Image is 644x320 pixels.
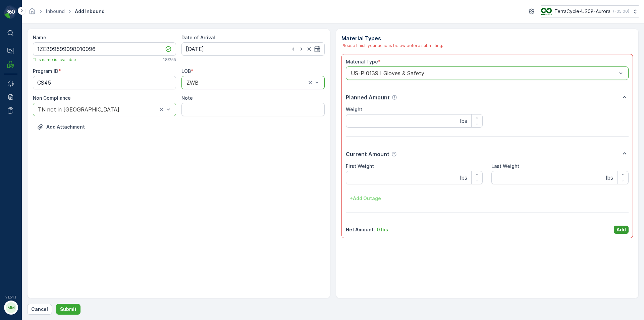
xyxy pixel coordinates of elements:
[181,35,215,40] label: Date of Arrival
[4,295,17,299] span: v 1.51.1
[4,301,17,315] button: MM
[38,166,49,171] span: 0 lbs
[263,6,380,14] p: 9632001960205387453700884618325152
[341,34,633,42] p: Material Types
[33,57,76,62] span: This name is available
[377,226,388,233] p: 0 lbs
[6,121,36,127] span: Arrive Date :
[6,132,38,138] span: First Weight :
[613,9,629,14] p: ( -05:00 )
[614,226,629,234] button: Add
[6,143,41,149] span: Material Type :
[350,195,381,202] p: + Add Outage
[73,8,106,15] span: Add Inbound
[37,154,49,160] span: 0 lbs
[46,124,85,130] p: Add Attachment
[4,5,17,19] img: logo
[392,95,397,100] div: Help Tooltip Icon
[60,306,76,313] p: Submit
[346,193,385,204] button: +Add Outage
[6,110,22,116] span: Name :
[346,59,378,64] label: Material Type
[341,42,633,49] div: Please finish your actions below before submitting.
[181,95,193,101] label: Note
[22,110,121,116] span: 9632001960205387453700884618325152
[181,68,191,74] label: LOB
[41,143,121,149] span: US-PI0001 I Mixed Flexible Plastic
[541,8,552,15] img: image_ci7OI47.png
[33,95,71,101] label: Non Compliance
[346,163,374,169] label: First Weight
[29,10,36,16] a: Homepage
[33,35,46,40] label: Name
[460,117,467,125] p: lbs
[56,304,80,315] button: Submit
[181,42,325,56] input: dd/mm/yyyy
[346,93,390,101] p: Planned Amount
[491,163,519,169] label: Last Weight
[391,151,397,157] div: Help Tooltip Icon
[346,150,389,158] p: Current Amount
[6,154,37,160] span: Net Amount :
[163,57,176,62] p: 18 / 255
[346,106,362,112] label: Weight
[46,8,65,14] a: Inbound
[38,132,49,138] span: 0 lbs
[31,306,48,313] p: Cancel
[554,8,610,15] p: TerraCycle-US08-Aurora
[6,302,16,313] div: MM
[460,174,467,182] p: lbs
[33,122,89,132] button: Upload File
[606,174,613,182] p: lbs
[36,121,38,127] span: -
[27,304,52,315] button: Cancel
[541,5,639,17] button: TerraCycle-US08-Aurora(-05:00)
[346,226,375,233] p: Net Amount :
[33,68,58,74] label: Program ID
[6,166,38,171] span: Last Weight :
[616,226,626,233] p: Add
